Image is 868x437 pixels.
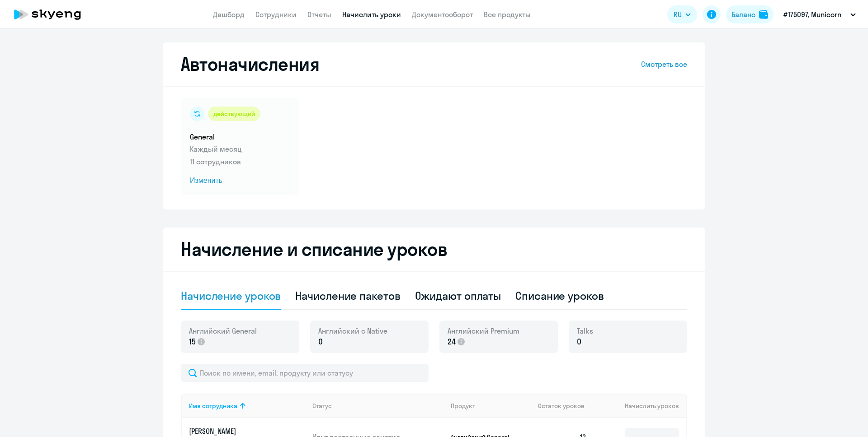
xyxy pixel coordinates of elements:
a: Документооборот [412,10,473,19]
div: Баланс [731,9,755,20]
h5: General [190,132,290,142]
div: Ожидают оплаты [415,288,501,303]
a: Все продукты [484,10,531,19]
th: Начислить уроков [594,394,686,418]
div: Имя сотрудника [189,402,237,410]
p: #175097, Municorn [783,9,841,20]
span: 15 [189,336,196,348]
p: [PERSON_NAME] [189,426,290,436]
span: 0 [318,336,323,348]
span: Английский General [189,326,257,336]
div: Статус [312,402,332,410]
button: Балансbalance [726,5,774,23]
div: Начисление уроков [181,288,281,303]
button: RU [667,5,697,23]
div: Продукт [451,402,531,410]
span: Изменить [190,175,290,186]
p: 11 сотрудников [190,156,290,167]
img: balance [759,10,768,19]
div: действующий [208,107,260,121]
div: Начисление пакетов [295,288,400,303]
span: RU [674,9,682,20]
a: Дашборд [213,10,245,19]
span: 0 [577,336,581,348]
div: Остаток уроков [538,402,594,410]
input: Поиск по имени, email, продукту или статусу [181,364,429,382]
button: #175097, Municorn [779,4,860,25]
a: Смотреть все [641,59,687,70]
div: Продукт [451,402,475,410]
div: Имя сотрудника [189,402,305,410]
a: Отчеты [307,10,331,19]
span: Английский с Native [318,326,387,336]
p: Каждый месяц [190,144,290,154]
div: Списание уроков [515,288,604,303]
span: Остаток уроков [538,402,585,410]
h2: Начисление и списание уроков [181,238,687,260]
div: Статус [312,402,443,410]
span: 24 [448,336,456,348]
span: Английский Premium [448,326,519,336]
a: Сотрудники [255,10,297,19]
a: Начислить уроки [342,10,401,19]
h2: Автоначисления [181,53,319,75]
span: Talks [577,326,593,336]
